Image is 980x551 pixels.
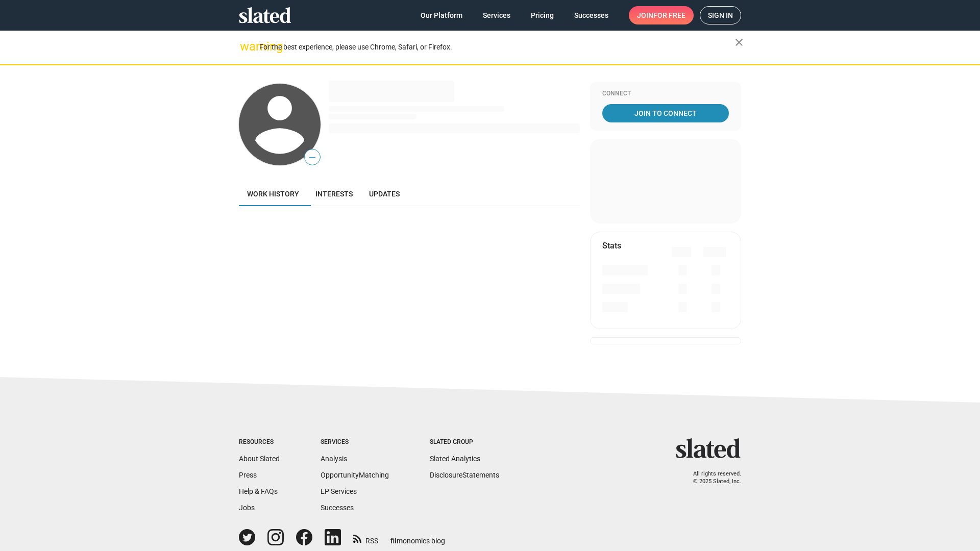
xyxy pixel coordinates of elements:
a: OpportunityMatching [321,471,389,479]
a: Interests [307,182,361,206]
a: Our Platform [412,6,471,24]
a: Join To Connect [602,104,729,122]
div: Resources [239,438,280,446]
a: Successes [566,6,617,24]
span: Our Platform [421,6,462,24]
span: Join To Connect [604,104,727,122]
span: Join [637,6,685,24]
a: Services [475,6,519,24]
a: Joinfor free [629,6,694,24]
span: Interests [315,190,353,198]
span: Successes [574,6,608,24]
a: Work history [239,182,307,206]
a: Sign in [700,6,741,24]
a: Help & FAQs [239,487,278,495]
div: For the best experience, please use Chrome, Safari, or Firefox. [259,40,735,54]
a: Analysis [321,455,347,463]
mat-card-title: Stats [602,240,621,251]
div: Services [321,438,389,446]
a: Press [239,471,257,479]
a: About Slated [239,455,280,463]
span: film [390,537,403,545]
a: Updates [361,182,408,206]
a: Successes [321,504,354,512]
span: Pricing [531,6,554,24]
span: Work history [247,190,299,198]
a: EP Services [321,487,357,495]
p: All rights reserved. © 2025 Slated, Inc. [682,470,741,485]
span: — [305,151,320,164]
a: Slated Analytics [430,455,480,463]
a: Jobs [239,504,255,512]
mat-icon: warning [240,40,252,53]
a: RSS [353,530,378,546]
div: Slated Group [430,438,499,446]
mat-icon: close [733,36,745,48]
span: Services [483,6,510,24]
div: Connect [602,90,729,98]
a: Pricing [523,6,562,24]
span: Sign in [708,7,733,24]
span: Updates [369,190,400,198]
a: DisclosureStatements [430,471,499,479]
a: filmonomics blog [390,528,445,546]
span: for free [653,6,685,24]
